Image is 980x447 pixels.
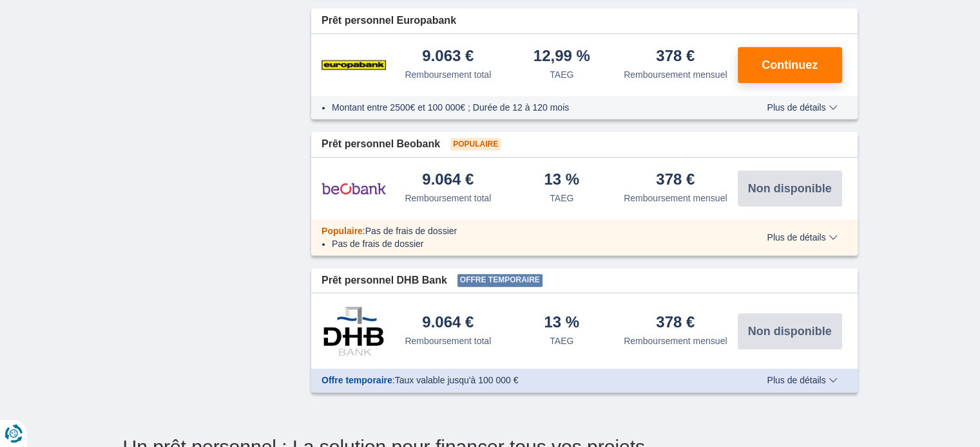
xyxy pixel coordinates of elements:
[550,68,573,81] div: TAEG
[624,68,727,81] div: Remboursement mensuel
[365,226,457,236] span: Pas de frais de dossier
[322,137,440,152] span: Prêt personnel Beobank
[767,103,837,112] span: Plus de détails
[757,232,847,242] button: Plus de détails
[322,49,386,81] img: pret personnel Europabank
[762,59,818,71] span: Continuez
[656,172,695,189] div: 378 €
[624,192,727,205] div: Remboursement mensuel
[322,306,386,355] img: pret personnel DHB Bank
[311,374,740,387] div: :
[550,192,573,205] div: TAEG
[405,68,491,81] div: Remboursement total
[422,48,474,66] div: 9.063 €
[332,101,729,114] li: Montant entre 2500€ et 100 000€ ; Durée de 12 à 120 mois
[422,315,474,332] div: 9.064 €
[322,14,456,28] span: Prêt personnel Europabank
[544,172,579,189] div: 13 %
[748,183,832,194] span: Non disponible
[450,138,501,151] span: Populaire
[757,375,847,385] button: Plus de détails
[457,274,543,287] span: Offre temporaire
[738,170,842,206] button: Non disponible
[767,233,837,242] span: Plus de détails
[748,325,832,337] span: Non disponible
[767,376,837,385] span: Plus de détails
[544,315,579,332] div: 13 %
[405,192,491,205] div: Remboursement total
[322,273,447,288] span: Prêt personnel DHB Bank
[332,237,729,250] li: Pas de frais de dossier
[624,334,727,347] div: Remboursement mensuel
[322,226,363,236] span: Populaire
[395,375,519,385] span: Taux valable jusqu'à 100 000 €
[322,375,392,385] span: Offre temporaire
[405,334,491,347] div: Remboursement total
[656,315,695,332] div: 378 €
[550,334,573,347] div: TAEG
[422,172,474,189] div: 9.064 €
[533,48,590,66] div: 12,99 %
[738,313,842,349] button: Non disponible
[757,102,847,113] button: Plus de détails
[656,48,695,66] div: 378 €
[738,47,842,83] button: Continuez
[322,172,386,205] img: pret personnel Beobank
[311,224,740,237] div: :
